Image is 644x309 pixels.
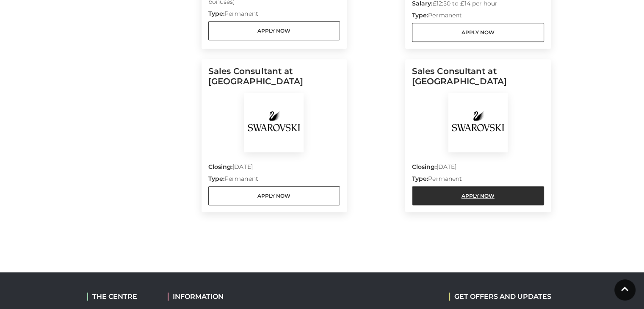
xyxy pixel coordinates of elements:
p: Permanent [208,9,340,21]
h5: Sales Consultant at [GEOGRAPHIC_DATA] [412,66,544,93]
img: Swarovski [448,93,508,152]
strong: Type: [208,10,224,17]
p: Permanent [412,174,544,186]
a: Apply Now [208,186,340,205]
img: Swarovski [244,93,304,152]
a: Apply Now [412,186,544,205]
p: Permanent [412,11,544,23]
p: [DATE] [412,163,544,174]
a: Apply Now [208,21,340,40]
p: Permanent [208,174,340,186]
h2: THE CENTRE [87,292,155,301]
h5: Sales Consultant at [GEOGRAPHIC_DATA] [208,66,340,93]
strong: Type: [412,11,428,19]
strong: Type: [208,175,224,182]
p: [DATE] [208,163,340,174]
h2: INFORMATION [168,292,276,301]
a: Apply Now [412,23,544,42]
strong: Type: [412,175,428,182]
h2: GET OFFERS AND UPDATES [449,292,551,301]
strong: Closing: [208,163,233,171]
strong: Closing: [412,163,437,171]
